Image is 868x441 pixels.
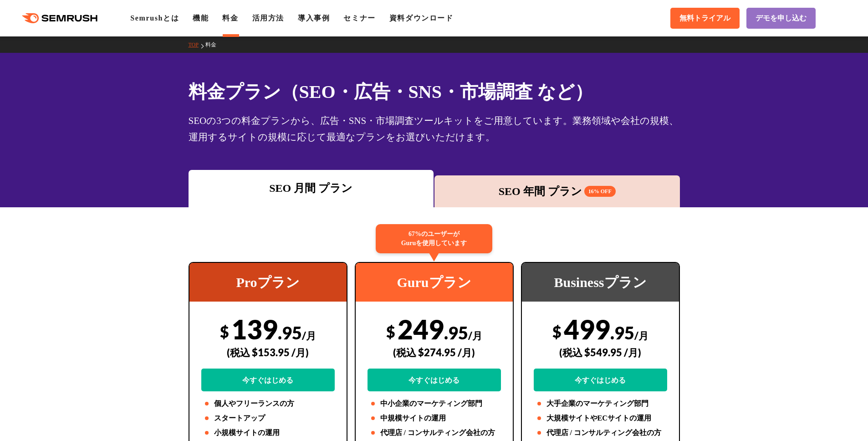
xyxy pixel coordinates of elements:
[634,329,648,342] span: /月
[376,224,492,253] div: 67%のユーザーが Guruを使用しています
[522,263,679,302] div: Businessプラン
[552,322,562,341] span: $
[201,369,335,391] a: 今すぐはじめる
[201,398,335,409] li: 個人やフリーランスの方
[534,427,667,438] li: 代理店 / コンサルティング会社の方
[201,413,335,424] li: スタートアップ
[201,313,335,391] div: 139
[222,14,238,22] a: 料金
[534,313,667,391] div: 499
[368,413,501,424] li: 中規模サイトの運用
[302,329,316,342] span: /月
[534,398,667,409] li: 大手企業のマーケティング部門
[278,322,302,343] span: .95
[368,398,501,409] li: 中小企業のマーケティング部門
[444,322,468,343] span: .95
[252,14,284,22] a: 活用方法
[746,8,816,29] a: デモを申し込む
[439,183,675,200] div: SEO 年間 プラン
[584,186,616,197] span: 16% OFF
[670,8,740,29] a: 無料トライアル
[534,369,667,391] a: 今すぐはじめる
[534,413,667,424] li: 大規模サイトやECサイトの運用
[205,41,223,48] a: 料金
[298,14,330,22] a: 導入事例
[220,322,229,341] span: $
[468,329,482,342] span: /月
[679,14,730,23] span: 無料トライアル
[756,14,807,23] span: デモを申し込む
[193,180,429,196] div: SEO 月間 プラン
[343,14,375,22] a: セミナー
[189,113,680,145] div: SEOの3つの料金プランから、広告・SNS・市場調査ツールキットをご用意しています。業務領域や会社の規模、運用するサイトの規模に応じて最適なプランをお選びいただけます。
[610,322,634,343] span: .95
[201,427,335,438] li: 小規模サイトの運用
[189,263,347,302] div: Proプラン
[193,14,209,22] a: 機能
[356,263,513,302] div: Guruプラン
[201,336,335,369] div: (税込 $153.95 /月)
[389,14,454,22] a: 資料ダウンロード
[386,322,395,341] span: $
[189,41,205,48] a: TOP
[368,427,501,438] li: 代理店 / コンサルティング会社の方
[534,336,667,369] div: (税込 $549.95 /月)
[130,14,179,22] a: Semrushとは
[368,336,501,369] div: (税込 $274.95 /月)
[189,78,680,105] h1: 料金プラン（SEO・広告・SNS・市場調査 など）
[368,313,501,391] div: 249
[368,369,501,391] a: 今すぐはじめる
